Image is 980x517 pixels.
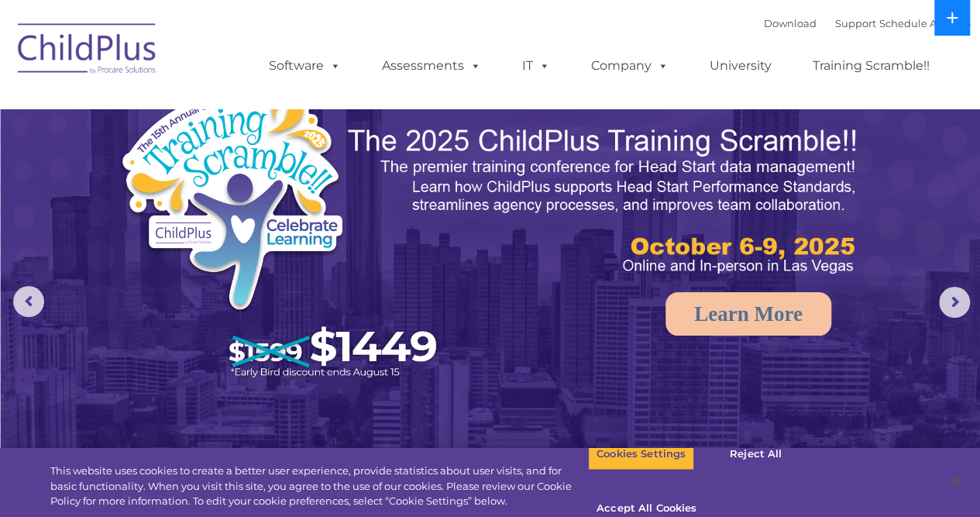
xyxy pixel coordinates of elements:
font: | [764,17,971,29]
span: Phone number [215,166,281,178]
a: Software [253,50,356,81]
button: Cookies Settings [588,438,694,470]
a: Learn More [665,292,831,336]
a: Company [576,50,684,81]
button: Close [938,464,972,498]
span: Last name [215,102,263,114]
a: Support [835,17,876,29]
a: University [694,50,787,81]
button: Reject All [707,438,804,470]
a: Assessments [366,50,497,81]
a: Download [764,17,817,29]
a: Training Scramble!! [797,50,945,81]
a: IT [507,50,566,81]
a: Schedule A Demo [879,17,971,29]
div: This website uses cookies to create a better user experience, provide statistics about user visit... [50,464,588,509]
img: ChildPlus by Procare Solutions [10,12,165,90]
